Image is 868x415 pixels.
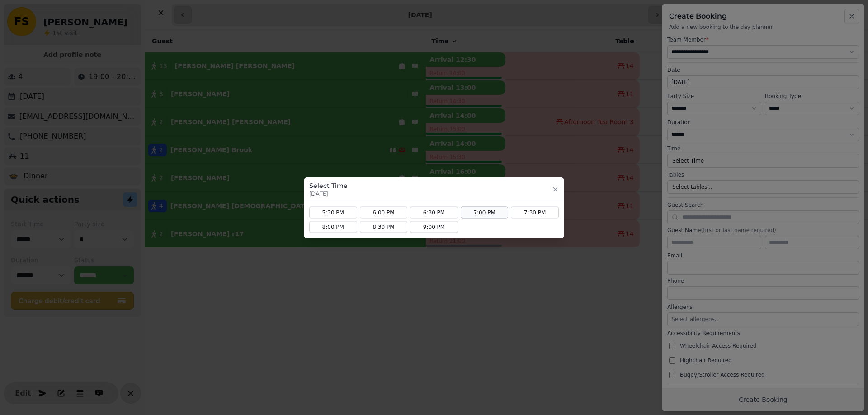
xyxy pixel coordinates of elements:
button: 7:00 PM [461,206,509,218]
button: 8:30 PM [360,221,408,233]
button: 7:30 PM [511,206,559,218]
button: 5:30 PM [309,206,357,218]
button: 6:30 PM [410,206,458,218]
button: 6:00 PM [360,206,408,218]
p: [DATE] [309,190,348,197]
h3: Select Time [309,181,348,190]
button: 8:00 PM [309,221,357,233]
button: 9:00 PM [410,221,458,233]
